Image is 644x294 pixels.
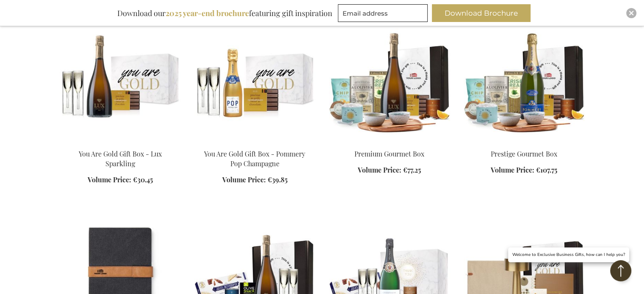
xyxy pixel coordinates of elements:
span: €107.75 [536,165,557,174]
form: marketing offers and promotions [338,4,430,25]
a: Volume Price: €39.85 [222,175,287,185]
img: Close [629,11,634,16]
span: €77.25 [403,165,421,174]
img: Premium Gourmet Box [329,24,450,142]
a: You Are Gold Gift Box - Pommery Pop Champagne [204,149,305,168]
a: You Are Gold Gift Box - Lux Sparkling [60,139,181,147]
span: €30.45 [133,175,153,184]
span: Volume Price: [88,175,131,184]
a: Volume Price: €107.75 [491,165,557,175]
a: You Are Gold Gift Box - Pommery Pop Champagne [194,139,315,147]
span: €39.85 [268,175,287,184]
span: Volume Price: [358,165,401,174]
a: Premium Gourmet Box [329,139,450,147]
div: Download our featuring gift inspiration [113,4,336,22]
img: You Are Gold Gift Box - Pommery Pop Champagne [194,24,315,142]
span: Volume Price: [491,165,534,174]
b: 2025 year-end brochure [166,8,249,18]
img: Prestige Gourmet Box [464,24,585,142]
a: Prestige Gourmet Box [464,139,585,147]
a: You Are Gold Gift Box - Lux Sparkling [79,149,162,168]
a: Prestige Gourmet Box [491,149,557,158]
div: Close [626,8,636,18]
a: Volume Price: €77.25 [358,165,421,175]
img: You Are Gold Gift Box - Lux Sparkling [60,24,181,142]
span: Volume Price: [222,175,266,184]
a: Premium Gourmet Box [354,149,424,158]
button: Download Brochure [432,4,531,22]
input: Email address [338,4,428,22]
a: Volume Price: €30.45 [88,175,153,185]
